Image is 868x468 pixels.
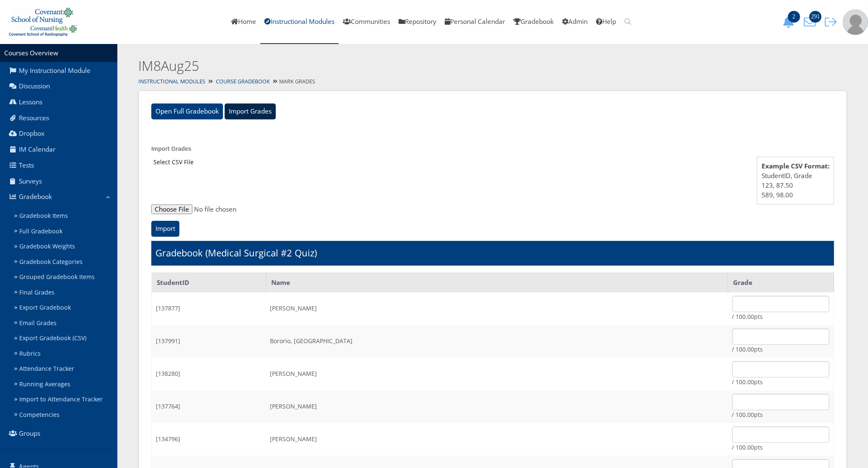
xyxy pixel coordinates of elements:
[11,376,117,392] a: Running Averages
[788,11,800,23] span: 2
[152,423,266,456] td: [134796]
[11,300,117,315] a: Export Gradebook
[728,358,834,390] td: / 100.00pts
[152,390,266,423] td: [137764]
[11,346,117,361] a: Rubrics
[266,423,728,456] td: [PERSON_NAME]
[225,103,276,119] input: Import Grades
[801,17,822,26] a: 291
[11,392,117,407] a: Import to Attendance Tracker
[733,278,752,287] strong: Grade
[151,103,223,119] input: Open Full Gradebook
[809,11,821,23] span: 291
[117,76,868,88] div: Mark Grades
[152,358,266,390] td: [138280]
[271,278,290,287] strong: Name
[151,157,196,167] label: Select CSV File
[801,16,822,28] button: 291
[11,315,117,331] a: Email Grades
[11,269,117,285] a: Grouped Gradebook Items
[11,331,117,346] a: Export Gradebook (CSV)
[266,325,728,358] td: Bororio, [GEOGRAPHIC_DATA]
[11,254,117,269] a: Gradebook Categories
[138,78,205,85] a: Instructional Modules
[152,325,266,358] td: [137991]
[155,246,317,259] h1: Gradebook (Medical Surgical #2 Quiz)
[4,49,58,57] a: Courses Overview
[11,223,117,239] a: Full Gradebook
[780,17,801,26] a: 2
[11,407,117,422] a: Competencies
[151,145,192,153] legend: Import Grades
[11,239,117,254] a: Gradebook Weights
[266,292,728,325] td: [PERSON_NAME]
[780,16,801,28] button: 2
[11,208,117,224] a: Gradebook Items
[728,292,834,325] td: / 100.00pts
[151,221,179,237] input: Import
[152,292,266,325] td: [137877]
[138,57,686,75] h2: IM8Aug25
[11,361,117,377] a: Attendance Tracker
[216,78,270,85] a: Course Gradebook
[157,278,189,287] strong: StudentID
[843,10,868,35] img: user-profile-default-picture.png
[757,157,834,204] div: StudentID, Grade 123, 87.50 589, 98.00
[728,390,834,423] td: / 100.00pts
[728,423,834,456] td: / 100.00pts
[728,325,834,358] td: / 100.00pts
[266,390,728,423] td: [PERSON_NAME]
[762,162,829,171] strong: Example CSV Format:
[266,358,728,390] td: [PERSON_NAME]
[11,284,117,300] a: Final Grades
